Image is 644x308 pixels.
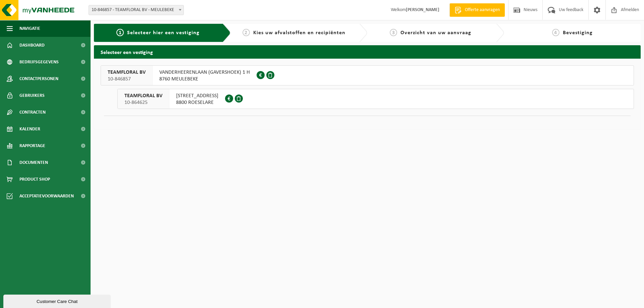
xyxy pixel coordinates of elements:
span: 8760 MEULEBEKE [159,76,250,82]
span: 10-846857 [108,76,146,82]
span: Kies uw afvalstoffen en recipiënten [253,30,345,36]
button: TEAMFLORAL BV 10-864625 [STREET_ADDRESS]8800 ROESELARE [117,89,634,109]
span: 10-846857 - TEAMFLORAL BV - MEULEBEKE [89,5,184,15]
span: 4 [552,29,559,36]
span: Rapportage [19,137,45,154]
span: Kalender [19,121,40,137]
span: Bevestiging [563,30,593,36]
span: TEAMFLORAL BV [108,69,146,76]
strong: [PERSON_NAME] [406,7,439,12]
span: Acceptatievoorwaarden [19,188,74,204]
span: 2 [243,29,250,36]
span: [STREET_ADDRESS] [176,93,218,99]
span: Contactpersonen [19,70,58,87]
span: TEAMFLORAL BV [124,93,162,99]
span: VANDERHEERENLAAN (GAVERSHOEK) 1 H [159,69,250,76]
iframe: chat widget [3,293,112,308]
span: Gebruikers [19,87,45,104]
span: 3 [390,29,397,36]
span: Overzicht van uw aanvraag [400,30,471,36]
span: Bedrijfsgegevens [19,54,59,70]
span: 10-846857 - TEAMFLORAL BV - MEULEBEKE [89,5,183,15]
span: Offerte aanvragen [463,7,501,13]
h2: Selecteer een vestiging [94,45,641,58]
span: Product Shop [19,171,50,188]
button: TEAMFLORAL BV 10-846857 VANDERHEERENLAAN (GAVERSHOEK) 1 H8760 MEULEBEKE [101,65,634,85]
span: 1 [116,29,124,36]
span: Dashboard [19,37,45,54]
span: Documenten [19,154,48,171]
span: 8800 ROESELARE [176,99,218,106]
a: Offerte aanvragen [449,3,505,17]
span: Navigatie [19,20,40,37]
span: Contracten [19,104,46,121]
span: Selecteer hier een vestiging [127,30,200,36]
span: 10-864625 [124,99,162,106]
